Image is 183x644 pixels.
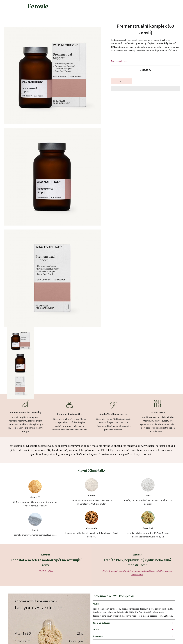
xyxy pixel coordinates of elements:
div: Dong Quai [143,526,153,530]
div: Podpora zdraví pokožky [51,412,88,417]
img: 780_400x.jpg [7,372,34,399]
div: pomáhá harmonizovat hladinu cukru v krvi a minimalizovat “nutkavé chutě" [64,499,119,506]
span: 1.050,00 Kč [140,68,151,71]
div: pomáhá zmírňovat menstruační svalové křeče [13,533,57,537]
h6: Webinář [101,553,174,556]
div: Chrom [88,494,95,497]
a: Zjisti, jak podpořit typické problémy menstruačního cyklu pomocí výživy a úpravy životního stylu [102,570,172,576]
p: Tento komplex byl odborně sestaven, aby podporoval ženský cyklus po celý měsíc ale hlavně ve dnec... [7,444,176,456]
img: 781_800x.jpg [4,27,101,124]
div: Použití [93,601,175,607]
img: 249_800x.jpg [4,128,101,226]
div: Podpora hormonální rovnováhy [7,410,44,416]
div: Balení a skladování [93,620,175,626]
div: důležitý pro hormonální rovnováhu a normální stav pokožky [121,499,175,506]
div: Doporučená denní dávka jsou 2 kapsle. Komplex se doporučuje brát během celého cyklu. Regulace cyk... [93,607,175,620]
div: Vitamin B6 přispívá k regulaci hormonální aktivity, zatímco chrom podporuje normální hladinu gluk... [7,416,44,433]
img: 780_800x.jpg [4,230,101,327]
h1: Premenstruální komplex (60 kapslí) [111,23,180,36]
div: Zinek přispívá k udržení normálního stavu pokožky a chrání buňky před oxidačním stresem způsobený... [51,417,88,431]
h3: Nedostatkem železa mohou trpět menstruující ženy. [9,557,82,568]
img: 781_400x.jpg [7,327,34,354]
div: Zinek [145,494,151,497]
div: je adaptogenní bylina, která podporuje fyzickou a duševní odolnost. [64,531,119,538]
div: důležitý pro normální tvorbu hormonů a správnou činnost nervové soustavy [8,500,62,507]
h3: Trápí tě PMS, nepravidelný cyklus nebo silná menstruace? [101,557,174,568]
img: 249_400x.jpg [7,350,34,376]
span: Přečtěte si více [111,60,127,62]
span: , podporují normální produkci hormonů a pomáhají zmírňovat výkyvy ná[DEMOGRAPHIC_DATA]. To stabil... [111,45,179,52]
a: Chci Železo Plus [39,570,53,572]
div: Kombinace vysoce vstřebatelného Vitaminu B6, který je důležitý pro vyrovnanou hladinu hormonů a z... [139,416,177,433]
span: Podporuje ženský cyklus celý měsíc, zejména však ve dnech před menstruací. Obsažené živiny a rost... [111,38,170,45]
div: Stabilní cyklus [139,410,177,416]
h3: Informace o PMS komplexu [93,594,175,599]
h3: Hlavní účinné látky [8,468,175,473]
div: je čínská bylinka, která se tradičně používá pro harmonizaci menstruačního cyklu [121,531,175,538]
div: Upozornění [93,633,175,639]
div: Hořčík [32,528,38,532]
b: zmírnění příznaků PMS [111,42,176,48]
div: Stabilnější nálada a energie [95,412,132,417]
img: Femvie [26,2,50,10]
div: Obsahuje vitamin B6, který podporuje normální psychickou činnost, a ašvagandu, která napomáhá ene... [95,417,132,431]
h6: Komplex [9,553,82,556]
div: Ašvaganda [86,526,97,530]
div: Vitamin B6 [30,495,40,499]
div: Složení [93,626,175,633]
